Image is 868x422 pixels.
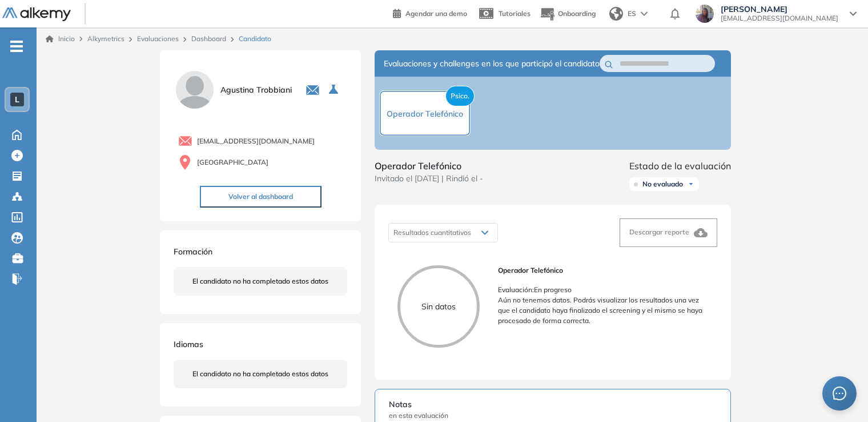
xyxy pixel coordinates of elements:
[393,228,471,237] span: Resultados cuantitativos
[324,79,345,100] button: Seleccione la evaluación activa
[499,9,531,18] span: Tutoriales
[620,218,717,247] button: Descargar reporte
[833,387,846,400] span: message
[445,86,475,106] span: Psico.
[197,136,315,146] span: [EMAIL_ADDRESS][DOMAIN_NAME]
[389,411,717,421] span: en esta evaluación
[375,173,483,185] span: Invitado el [DATE] | Rindió el -
[137,34,179,43] a: Evaluaciones
[239,34,271,44] span: Candidato
[393,6,467,19] a: Agendar una demo
[389,399,717,411] span: Notas
[628,9,636,19] span: ES
[220,84,292,96] span: Agustina Trobbiani
[629,228,689,236] span: Descargar reporte
[2,7,71,22] img: Logo
[405,9,467,18] span: Agendar una demo
[642,180,683,189] span: No evaluado
[641,11,648,16] img: arrow
[46,34,75,44] a: Inicio
[375,159,483,173] span: Operador Telefónico
[192,369,328,379] span: El candidato no ha completado estos datos
[498,295,708,326] p: Aún no tenemos datos. Podrás visualizar los resultados una vez que el candidato haya finalizado e...
[558,9,596,18] span: Onboarding
[498,265,708,276] span: Operador Telefónico
[10,45,23,47] i: -
[400,301,477,313] p: Sin datos
[609,7,623,21] img: world
[688,181,694,188] img: Ícono de flecha
[540,2,596,26] button: Onboarding
[191,34,226,43] a: Dashboard
[192,276,328,286] span: El candidato no ha completado estos datos
[174,246,212,257] span: Formación
[197,157,268,168] span: [GEOGRAPHIC_DATA]
[200,186,322,208] button: Volver al dashboard
[15,95,19,104] span: L
[629,159,731,173] span: Estado de la evaluación
[384,58,600,70] span: Evaluaciones y challenges en los que participó el candidato
[721,5,838,14] span: [PERSON_NAME]
[721,14,838,23] span: [EMAIL_ADDRESS][DOMAIN_NAME]
[87,34,124,43] span: Alkymetrics
[387,109,463,119] span: Operador Telefónico
[174,339,203,349] span: Idiomas
[174,69,216,111] img: PROFILE_MENU_LOGO_USER
[498,285,708,295] p: Evaluación : En progreso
